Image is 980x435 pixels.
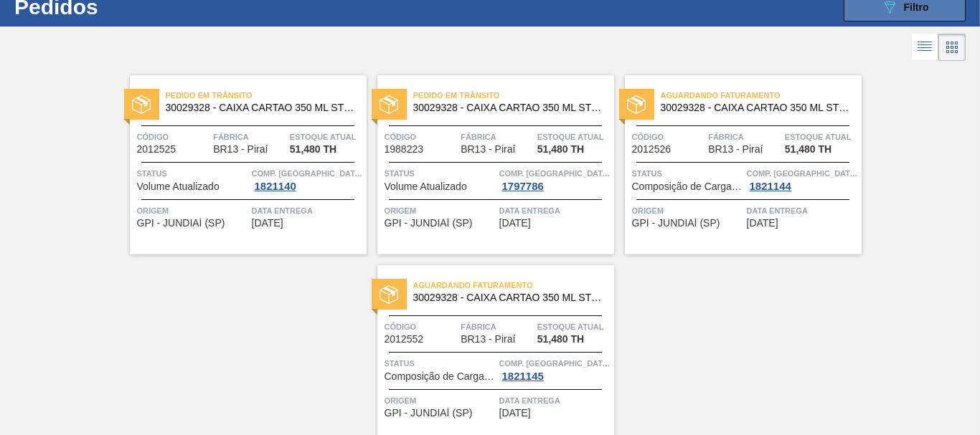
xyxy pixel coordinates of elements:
span: Data Entrega [499,204,611,218]
span: Comp. Carga [252,166,363,181]
span: 1988223 [385,144,424,155]
span: Status [632,166,743,181]
span: Estoque atual [785,130,858,144]
a: Comp. [GEOGRAPHIC_DATA]1821145 [499,356,611,382]
span: Volume Atualizado [137,181,220,192]
span: 2012552 [385,334,424,345]
img: status [132,95,151,114]
span: 06/09/2025 [499,218,531,229]
span: Composição de Carga Aceita [632,181,743,192]
span: GPI - JUNDIAÍ (SP) [137,218,225,229]
a: statusPedido em Trânsito30029328 - CAIXA CARTAO 350 ML STELLA PURE GOLD C08Código1988223FábricaBR... [367,75,614,254]
span: GPI - JUNDIAÍ (SP) [385,408,473,419]
span: 2012526 [632,144,672,155]
span: Código [385,320,458,334]
span: Pedido em Trânsito [413,88,614,102]
img: status [380,95,398,114]
div: 1821144 [747,181,794,192]
span: Filtro [904,1,929,13]
div: 1797786 [499,181,547,192]
span: Origem [385,393,496,408]
a: statusPedido em Trânsito30029328 - CAIXA CARTAO 350 ML STELLA PURE GOLD C08Código2012525FábricaBR... [119,75,367,254]
span: 10/10/2025 [747,218,778,229]
span: GPI - JUNDIAÍ (SP) [632,218,720,229]
span: Data Entrega [747,204,858,218]
span: Fábrica [461,130,534,144]
span: Fábrica [708,130,781,144]
span: Pedido em Trânsito [166,88,367,102]
span: 51,480 TH [785,144,831,155]
div: Visão em Lista [912,34,938,61]
a: Comp. [GEOGRAPHIC_DATA]1797786 [499,166,611,192]
span: GPI - JUNDIAÍ (SP) [385,218,473,229]
span: Código [632,130,705,144]
span: 51,480 TH [537,334,584,345]
span: Status [385,356,496,371]
div: Visão em Cards [938,34,966,61]
img: status [380,285,398,304]
span: Comp. Carga [499,356,611,371]
span: Fábrica [213,130,286,144]
a: statusAguardando Faturamento30029328 - CAIXA CARTAO 350 ML STELLA PURE GOLD C08Código2012526Fábri... [614,75,862,254]
div: 1821145 [499,371,547,382]
span: Origem [385,204,496,218]
span: 30029328 - CAIXA CARTAO 350 ML STELLA PURE GOLD C08 [661,102,850,113]
a: Comp. [GEOGRAPHIC_DATA]1821140 [252,166,363,192]
span: 51,480 TH [537,144,584,155]
span: Código [385,130,458,144]
span: 17/10/2025 [499,408,531,419]
span: 30029328 - CAIXA CARTAO 350 ML STELLA PURE GOLD C08 [413,102,603,113]
span: Aguardando Faturamento [661,88,862,102]
span: Composição de Carga Aceita [385,371,496,382]
span: Estoque atual [537,320,611,334]
span: Data Entrega [499,393,611,408]
img: status [627,95,646,114]
span: BR13 - Piraí [708,144,763,155]
span: BR13 - Piraí [461,334,515,345]
a: Comp. [GEOGRAPHIC_DATA]1821144 [747,166,858,192]
span: Status [385,166,496,181]
div: 1821140 [252,181,299,192]
span: 06/09/2025 [252,218,283,229]
span: Fábrica [461,320,534,334]
span: Aguardando Faturamento [413,278,614,292]
span: Origem [137,204,248,218]
span: Comp. Carga [499,166,611,181]
span: Estoque atual [290,130,363,144]
span: 2012525 [137,144,176,155]
span: 51,480 TH [290,144,336,155]
span: Origem [632,204,743,218]
span: Comp. Carga [747,166,858,181]
span: Volume Atualizado [385,181,467,192]
span: 30029328 - CAIXA CARTAO 350 ML STELLA PURE GOLD C08 [166,102,355,113]
span: Status [137,166,248,181]
span: Código [137,130,210,144]
span: Data Entrega [252,204,363,218]
span: 30029328 - CAIXA CARTAO 350 ML STELLA PURE GOLD C08 [413,292,603,303]
span: BR13 - Piraí [213,144,268,155]
span: BR13 - Piraí [461,144,515,155]
span: Estoque atual [537,130,611,144]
